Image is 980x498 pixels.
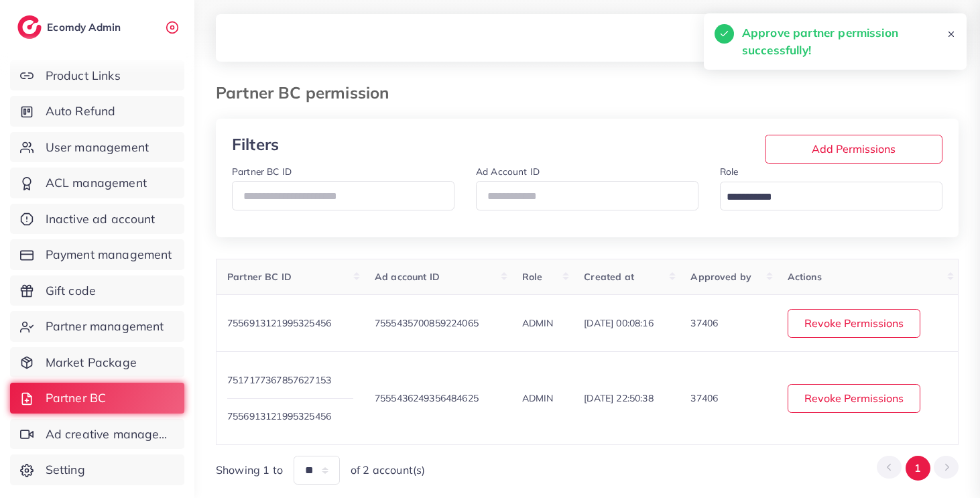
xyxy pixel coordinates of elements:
label: Role [720,165,739,178]
a: Market Package [10,347,184,378]
span: Approved by [690,271,751,283]
span: ADMIN [522,392,554,404]
button: Go to page 1 [906,456,930,481]
span: ACL management [46,174,147,192]
h5: Approve partner permission successfully! [742,24,946,59]
a: logoEcomdy Admin [17,15,124,39]
img: logo [17,15,42,39]
span: 7556913121995325456 [227,410,331,422]
label: Partner BC ID [232,165,292,178]
span: Ad creative management [46,426,174,443]
a: Auto Refund [10,96,184,127]
span: Partner BC ID [227,271,292,283]
span: ADMIN [522,317,554,329]
span: 7555435700859224065 [375,317,479,329]
span: Actions [788,271,822,283]
label: Ad Account ID [476,165,540,178]
span: Product Links [46,67,121,84]
a: Setting [10,454,184,485]
input: Search for option [722,187,925,208]
span: [DATE] 00:08:16 [584,317,653,329]
span: Payment management [46,246,172,263]
span: Created at [584,271,634,283]
span: Partner management [46,318,164,335]
button: Revoke Permissions [788,384,920,413]
span: Setting [46,461,85,479]
a: User management [10,132,184,163]
span: 7556913121995325456 [227,317,331,329]
span: Showing 1 to [216,462,283,478]
span: 7555436249356484625 [375,392,479,404]
span: [DATE] 22:50:38 [584,392,653,404]
div: Search for option [720,182,942,210]
span: Market Package [46,354,137,371]
span: 37406 [690,392,718,404]
span: 7517177367857627153 [227,374,331,386]
span: Inactive ad account [46,210,156,228]
button: Revoke Permissions [788,309,920,338]
a: Partner management [10,311,184,342]
a: Product Links [10,60,184,91]
span: Partner BC [46,389,107,407]
a: Inactive ad account [10,204,184,235]
span: Role [522,271,543,283]
a: Gift code [10,275,184,306]
button: Add Permissions [765,135,942,164]
ul: Pagination [877,456,959,481]
a: Partner BC [10,383,184,414]
span: 37406 [690,317,718,329]
span: of 2 account(s) [351,462,425,478]
a: Payment management [10,239,184,270]
span: Ad account ID [375,271,440,283]
span: Auto Refund [46,103,116,120]
span: User management [46,139,149,156]
a: ACL management [10,168,184,198]
h3: Filters [232,135,351,154]
h2: Ecomdy Admin [47,21,124,34]
span: Gift code [46,282,96,300]
a: Ad creative management [10,419,184,450]
h3: Partner BC permission [216,83,400,103]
